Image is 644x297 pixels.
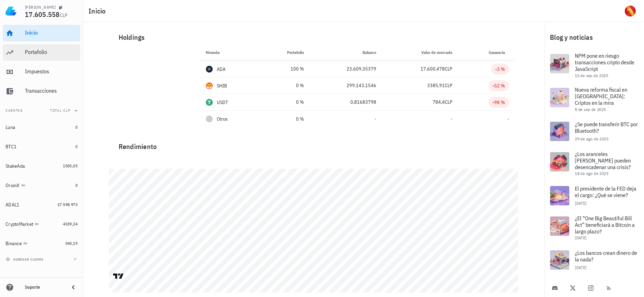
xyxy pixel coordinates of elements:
a: Binance 540,19 [3,235,80,252]
div: -98 % [493,99,505,106]
div: Rendimiento [113,136,515,152]
a: BTC1 0 [3,138,80,155]
span: 3385,91 [427,82,445,89]
button: CuentasTotal CLP [3,102,80,119]
div: 0 % [265,82,304,89]
div: 100 % [265,65,304,73]
span: 784,4 [433,99,445,105]
a: Impuestos [3,64,80,80]
h1: Inicio [89,6,109,17]
div: CryptoMarket [6,221,33,227]
span: 1505,05 [63,163,77,168]
span: 8 de sep de 2025 [575,107,606,112]
a: Inicio [3,25,80,41]
span: 10 de sep de 2025 [575,73,608,78]
span: Nueva reforma fiscal en [GEOGRAPHIC_DATA]: Criptos en la mira [575,86,627,106]
div: Soporte [25,285,64,290]
a: Luna 0 [3,119,80,136]
span: agregar cuenta [7,257,44,262]
span: - [507,116,509,122]
span: [DATE] [575,265,586,270]
span: ¿El “One Big Beautiful Bill Act” beneficiará a Bitcoin a largo plazo? [575,215,635,235]
span: 17.598.973 [57,202,77,207]
div: Blog y noticias [544,26,644,48]
a: ¿Los aranceles [PERSON_NAME] pueden desencadenar una crisis? 18 de ago de 2025 [544,147,644,180]
a: Portafolio [3,44,80,61]
span: CLP [445,99,452,105]
div: Inicio [25,29,77,36]
span: CLP [445,82,452,89]
span: 0 [75,183,77,188]
span: 540,19 [65,241,77,246]
span: [DATE] [575,201,586,206]
div: 0 % [265,99,304,106]
a: CryptoMarket 4539,24 [3,216,80,232]
span: 0 [75,144,77,149]
span: 17.600.478 [421,66,445,72]
div: SHIB-icon [206,82,213,89]
div: ADAL1 [6,202,19,208]
div: Transacciones [25,87,77,94]
button: agregar cuenta [4,256,47,263]
div: 0,81683798 [315,99,376,106]
span: 17.605.558 [25,10,60,19]
span: 0 [75,124,77,130]
span: ¿Los aranceles [PERSON_NAME] pueden desencadenar una crisis? [575,150,631,170]
div: USDT-icon [206,99,213,106]
span: 29 de ago de 2025 [575,136,608,141]
div: USDT [217,99,228,106]
span: Otros [217,115,228,123]
span: [DATE] [575,235,586,240]
div: [PERSON_NAME] [25,4,56,10]
div: Luna [6,124,15,130]
span: Total CLP [50,108,71,113]
a: Transacciones [3,83,80,100]
a: ¿Se puede transferir BTC por Bluetooth? 29 de ago de 2025 [544,116,644,147]
div: Holdings [113,26,515,48]
a: El presidente de la FED deja el cargo: ¿Qué se viene? [DATE] [544,180,644,211]
div: -3 % [495,66,505,73]
span: Ganancia [489,50,509,55]
span: 18 de ago de 2025 [575,171,608,176]
th: Valor de mercado [382,44,458,61]
div: Portafolio [25,49,77,55]
a: OrionX 0 [3,177,80,194]
span: - [375,116,376,122]
a: Charting by TradingView [112,273,125,279]
div: OrionX [6,183,20,188]
div: Impuestos [25,68,77,75]
a: ADAL1 17.598.973 [3,196,80,213]
div: ADA-icon [206,66,213,73]
span: NPM pone en riesgo transacciones cripto desde JavaScript [575,52,634,72]
a: Nueva reforma fiscal en [GEOGRAPHIC_DATA]: Criptos en la mira 8 de sep de 2025 [544,82,644,116]
div: 299.143,1546 [315,82,376,89]
img: LedgiFi [6,6,17,17]
th: Moneda [200,44,260,61]
a: NPM pone en riesgo transacciones cripto desde JavaScript 10 de sep de 2025 [544,48,644,82]
a: ¿Los bancos crean dinero de la nada? [DATE] [544,245,644,275]
th: Balance [310,44,382,61]
div: StakeAda [6,163,25,169]
div: 23.609,35379 [315,65,376,73]
span: ¿Los bancos crean dinero de la nada? [575,249,637,263]
div: avatar [625,6,636,17]
span: - [451,116,452,122]
span: 4539,24 [63,221,77,226]
div: ADA [217,66,226,73]
div: SHIB [217,82,227,89]
a: StakeAda 1505,05 [3,158,80,174]
a: ¿El “One Big Beautiful Bill Act” beneficiará a Bitcoin a largo plazo? [DATE] [544,211,644,245]
span: CLP [445,66,452,72]
span: ¿Se puede transferir BTC por Bluetooth? [575,121,638,134]
div: BTC1 [6,144,17,150]
th: Portafolio [260,44,310,61]
span: CLP [60,12,68,18]
div: 0 % [265,115,304,123]
div: -52 % [493,82,505,89]
span: El presidente de la FED deja el cargo: ¿Qué se viene? [575,185,636,198]
div: Binance [6,241,22,247]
